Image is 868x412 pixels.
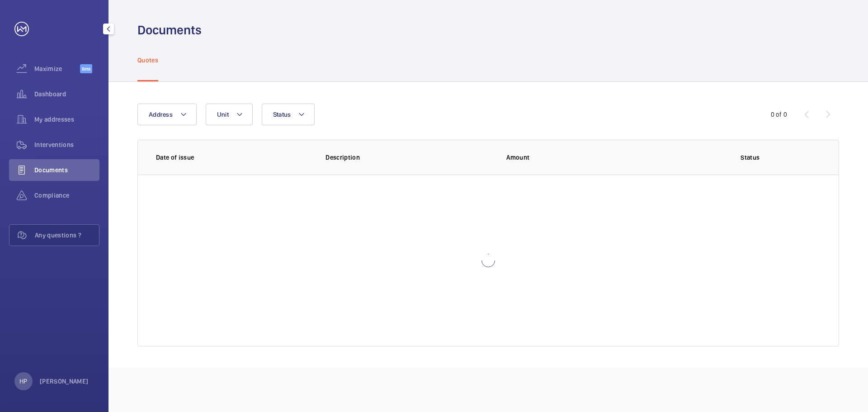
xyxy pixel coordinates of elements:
[262,104,315,125] button: Status
[325,153,492,162] p: Description
[137,22,202,38] h1: Documents
[34,90,99,99] span: Dashboard
[35,231,99,240] span: Any questions ?
[137,104,197,125] button: Address
[34,140,99,149] span: Interventions
[34,191,99,200] span: Compliance
[80,64,92,73] span: Beta
[149,111,173,118] span: Address
[206,104,253,125] button: Unit
[156,153,311,162] p: Date of issue
[680,153,821,162] p: Status
[40,377,89,386] p: [PERSON_NAME]
[34,166,99,175] span: Documents
[34,64,80,73] span: Maximize
[137,56,158,65] p: Quotes
[771,110,787,119] div: 0 of 0
[217,111,229,118] span: Unit
[273,111,291,118] span: Status
[34,115,99,124] span: My addresses
[506,153,665,162] p: Amount
[19,377,27,386] p: HP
